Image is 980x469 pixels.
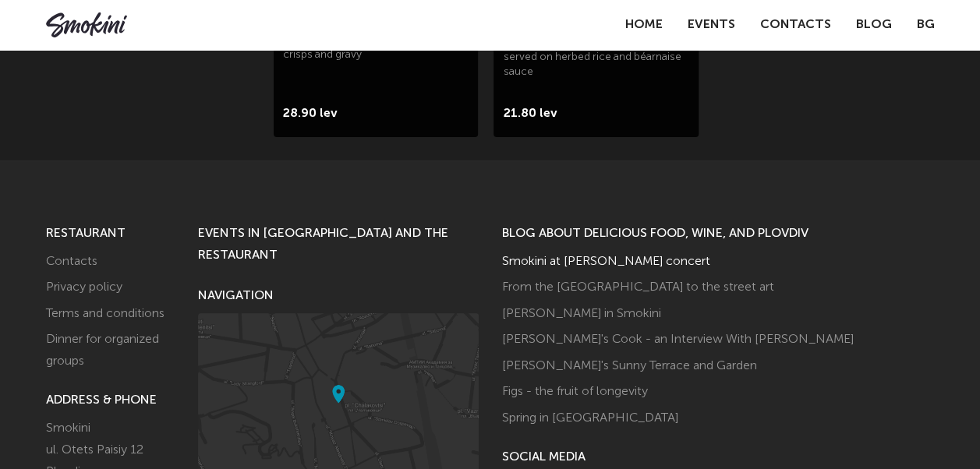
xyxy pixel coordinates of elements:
p: with potato mustard mashed, parsnip crisps and gravy [283,33,469,68]
a: Spring in [GEOGRAPHIC_DATA] [502,412,678,425]
span: 21.80 lev [503,103,565,125]
a: From the [GEOGRAPHIC_DATA] to the street art [502,281,774,294]
p: served on herbed rice and béarnaise sauce [503,50,688,85]
a: [PERSON_NAME]'s Cook - an Interview With [PERSON_NAME] [502,333,854,346]
a: BG [917,14,935,36]
h6: RESTAURANT [46,223,175,245]
a: [PERSON_NAME] in Smokini [502,308,661,320]
a: Dinner for organized groups [46,333,159,368]
h6: NAVIGATION [198,285,479,307]
h6: ADDRESS & PHONE [46,390,175,411]
a: Contacts [760,19,831,31]
a: Blog [856,19,892,31]
a: Privacy policy [46,281,122,294]
span: 28.90 lev [283,103,345,125]
a: [PERSON_NAME]'s Sunny Terrace and Garden [502,360,757,372]
h6: SOCIAL MEDIA [502,446,935,468]
a: Figs - the fruit of longevity [502,386,648,398]
a: Events [688,19,735,31]
a: Home [625,19,663,31]
a: Contacts [46,256,97,268]
a: Terms and conditions [46,308,165,320]
h6: BLOG ABOUT DELICIOUS FOOD, WINE, AND PLOVDIV [502,223,935,245]
h6: EVENTS IN [GEOGRAPHIC_DATA] AND THE RESTAURANT [198,223,479,266]
a: Smokini at [PERSON_NAME] concert [502,256,710,268]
